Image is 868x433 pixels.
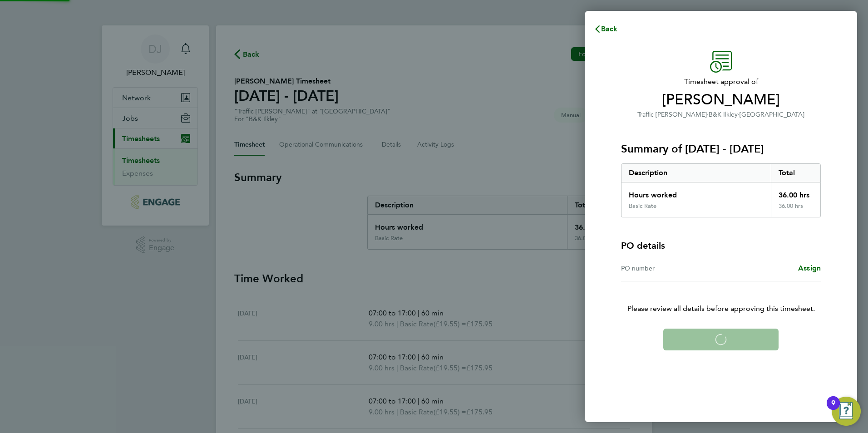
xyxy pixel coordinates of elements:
[621,164,771,182] div: Description
[771,164,821,182] div: Total
[621,239,665,252] h4: PO details
[621,91,821,109] span: [PERSON_NAME]
[621,163,821,217] div: Summary of 22 - 28 Sep 2025
[709,111,738,118] span: B&K Ilkley
[771,182,821,202] div: 36.00 hrs
[601,25,618,33] span: Back
[629,202,656,210] div: Basic Rate
[621,76,821,87] span: Timesheet approval of
[637,111,707,118] span: Traffic [PERSON_NAME]
[610,281,832,314] p: Please review all details before approving this timesheet.
[621,263,721,274] div: PO number
[621,142,821,156] h3: Summary of [DATE] - [DATE]
[738,111,740,118] span: ·
[798,264,821,272] span: Assign
[832,397,861,426] button: Open Resource Center, 9 new notifications
[771,202,821,217] div: 36.00 hrs
[798,263,821,274] a: Assign
[585,20,627,38] button: Back
[740,111,804,118] span: [GEOGRAPHIC_DATA]
[621,182,771,202] div: Hours worked
[707,111,709,118] span: ·
[831,403,835,415] div: 9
